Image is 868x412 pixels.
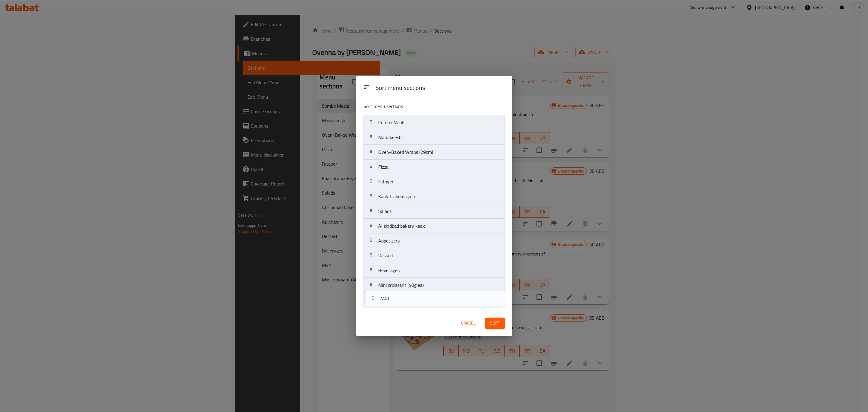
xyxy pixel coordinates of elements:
span: Cancel [461,319,476,327]
span: Sort [490,319,500,327]
button: Cancel [459,318,478,329]
div: Sort menu sections [373,81,507,95]
button: Sort [485,318,505,329]
p: Sort menu sections [363,103,476,110]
